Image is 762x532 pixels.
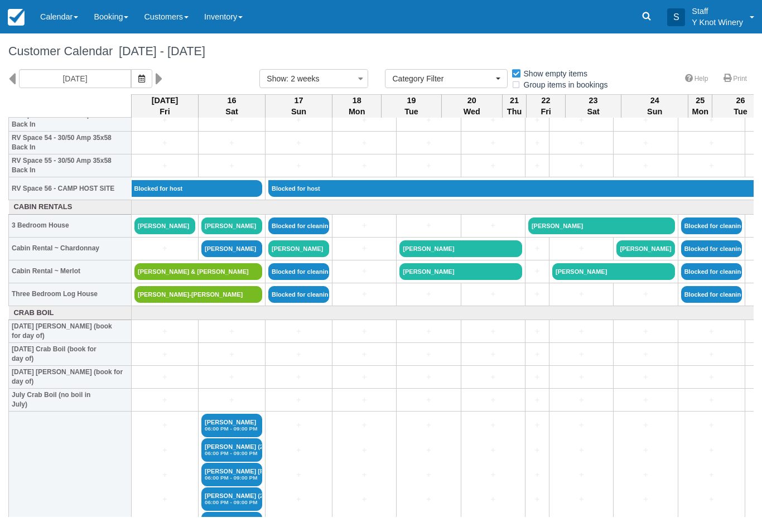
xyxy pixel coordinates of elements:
a: + [464,371,522,383]
a: [PERSON_NAME] [399,240,522,257]
a: + [399,220,457,231]
a: [PERSON_NAME] [268,240,329,257]
a: + [681,349,742,360]
th: 21 Thu [502,94,526,118]
h1: Customer Calendar [8,45,754,58]
a: + [201,394,262,406]
a: + [528,394,546,406]
a: + [681,114,742,126]
a: + [464,494,522,505]
a: + [552,444,610,456]
p: Staff [692,6,743,17]
a: + [552,160,610,172]
a: + [464,469,522,481]
a: + [616,469,674,481]
em: 06:00 PM - 09:00 PM [205,450,259,457]
a: + [201,160,262,172]
th: [DATE] [PERSON_NAME] (book for day of) [9,320,132,343]
a: + [134,469,195,481]
a: + [399,419,457,431]
a: + [268,349,329,360]
a: Blocked for cleaning [681,286,742,303]
a: + [268,326,329,337]
a: + [464,114,522,126]
a: + [552,419,610,431]
th: 23 Sat [566,94,621,118]
a: + [552,243,610,254]
p: Y Knot Winery [692,17,743,28]
a: + [134,243,195,254]
a: + [528,137,546,149]
a: + [335,394,393,406]
a: + [552,469,610,481]
a: [PERSON_NAME] [552,263,675,280]
a: + [616,371,674,383]
a: + [335,444,393,456]
a: + [134,326,195,337]
a: + [268,394,329,406]
a: + [552,494,610,505]
a: + [399,469,457,481]
a: [PERSON_NAME] & [PERSON_NAME] [134,263,262,280]
a: [PERSON_NAME] [PERSON_NAME] (2)06:00 PM - 09:00 PM [201,463,262,486]
th: 25 Mon [688,94,712,118]
a: Crab Boil [12,308,129,318]
a: Blocked for cleaning [268,217,329,234]
a: + [528,243,546,254]
a: + [201,371,262,383]
a: + [464,160,522,172]
a: + [268,469,329,481]
a: + [528,371,546,383]
a: + [681,160,742,172]
a: + [681,469,742,481]
a: + [681,137,742,149]
a: + [268,444,329,456]
a: [PERSON_NAME] (2)06:00 PM - 09:00 PM [201,438,262,462]
a: + [201,114,262,126]
a: + [335,137,393,149]
a: + [335,288,393,300]
a: + [134,114,195,126]
a: [PERSON_NAME] [134,217,195,234]
a: + [268,160,329,172]
a: + [552,371,610,383]
a: + [528,114,546,126]
a: + [464,349,522,360]
a: + [681,419,742,431]
th: 17 Sun [266,94,332,118]
th: RV Space 54 - 30/50 Amp 35x58 Back In [9,132,132,154]
a: + [616,349,674,360]
th: Three Bedroom Log House [9,283,132,306]
th: 16 Sat [199,94,266,118]
a: + [616,494,674,505]
a: + [399,137,457,149]
div: S [667,8,685,26]
a: [PERSON_NAME]06:00 PM - 09:00 PM [201,414,262,437]
label: Group items in bookings [511,76,615,93]
th: 18 Mon [332,94,382,118]
a: + [528,494,546,505]
a: + [134,371,195,383]
a: + [552,326,610,337]
a: Blocked for cleaning [681,217,742,234]
a: Blocked for host [132,180,263,197]
em: 06:00 PM - 09:00 PM [205,475,259,481]
a: + [528,326,546,337]
span: Show [267,74,286,83]
a: + [399,349,457,360]
a: + [335,419,393,431]
a: + [134,137,195,149]
span: Category Filter [392,73,493,84]
a: + [399,160,457,172]
a: Cabin Rentals [12,202,129,212]
a: Help [678,71,715,87]
a: Blocked for cleaning [681,263,742,280]
a: + [268,494,329,505]
a: + [616,160,674,172]
a: + [268,114,329,126]
a: + [528,265,546,277]
button: Category Filter [385,69,508,88]
a: + [335,243,393,254]
a: + [464,220,522,231]
a: [PERSON_NAME] [201,217,262,234]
